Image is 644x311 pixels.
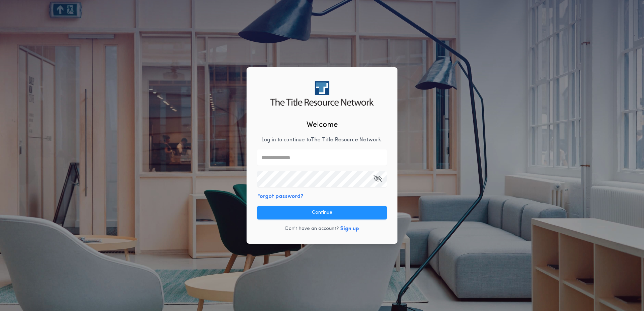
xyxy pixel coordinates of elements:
[257,206,387,219] button: Continue
[257,193,303,201] button: Forgot password?
[307,119,338,131] h2: Welcome
[261,136,383,144] p: Log in to continue to The Title Resource Network .
[285,226,339,232] p: Don't have an account?
[270,81,374,106] img: logo
[374,171,382,187] button: Open Keeper Popup
[340,225,359,233] button: Sign up
[257,171,387,187] input: Open Keeper Popup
